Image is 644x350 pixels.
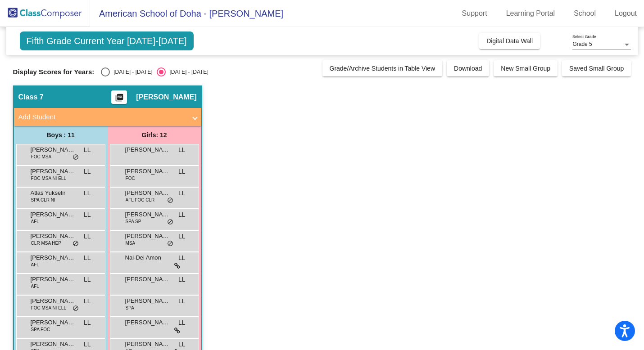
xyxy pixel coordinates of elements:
[562,60,631,76] button: Saved Small Group
[330,65,435,72] span: Grade/Archive Students in Table View
[178,145,186,155] span: LL
[499,6,562,21] a: Learning Portal
[31,240,61,247] span: CLR MSA HEP
[178,232,186,241] span: LL
[84,188,91,198] span: LL
[178,318,186,328] span: LL
[31,175,66,182] span: FOC MSA NI ELL
[178,167,186,176] span: LL
[90,6,283,21] span: American School of Doha - [PERSON_NAME]
[178,296,186,306] span: LL
[125,275,170,284] span: [PERSON_NAME]
[125,296,170,305] span: [PERSON_NAME]
[84,232,91,241] span: LL
[84,318,91,328] span: LL
[18,93,44,102] span: Class 7
[572,41,592,47] span: Grade 5
[31,305,66,311] span: FOC MSA NI ELL
[479,33,540,49] button: Digital Data Wall
[167,240,173,247] span: do_not_disturb_alt
[73,240,79,247] span: do_not_disturb_alt
[608,6,644,21] a: Logout
[125,188,170,197] span: [PERSON_NAME]
[125,340,170,349] span: [PERSON_NAME]
[84,275,91,284] span: LL
[18,112,186,122] mat-panel-title: Add Student
[31,296,76,305] span: [PERSON_NAME]
[14,108,201,126] mat-expansion-panel-header: Add Student
[31,232,76,241] span: [PERSON_NAME]
[31,283,39,290] span: AFL
[20,31,194,50] span: Fifth Grade Current Year [DATE]-[DATE]
[125,145,170,154] span: [PERSON_NAME]
[73,154,79,161] span: do_not_disturb_alt
[125,318,170,327] span: [PERSON_NAME]
[178,253,186,263] span: LL
[31,340,76,349] span: [PERSON_NAME]
[166,68,208,76] div: [DATE] - [DATE]
[494,60,558,76] button: New Small Group
[84,145,91,155] span: LL
[31,188,76,197] span: Atlas Yukselir
[569,65,624,72] span: Saved Small Group
[486,37,533,45] span: Digital Data Wall
[31,218,39,225] span: AFL
[136,93,196,102] span: [PERSON_NAME]
[125,167,170,176] span: [PERSON_NAME]
[13,68,95,76] span: Display Scores for Years:
[114,93,125,106] mat-icon: picture_as_pdf
[101,67,208,76] mat-radio-group: Select an option
[31,145,76,154] span: [PERSON_NAME]
[111,90,127,104] button: Print Students Details
[125,253,170,262] span: Nai-Dei Amon
[126,305,134,311] span: SPA
[178,340,186,349] span: LL
[110,68,152,76] div: [DATE] - [DATE]
[178,210,186,220] span: LL
[126,197,155,203] span: AFL FOC CLR
[108,126,201,144] div: Girls: 12
[167,197,173,204] span: do_not_disturb_alt
[126,218,141,225] span: SPA SP
[31,261,39,268] span: AFL
[125,210,170,219] span: [PERSON_NAME]
[84,253,91,263] span: LL
[31,253,76,262] span: [PERSON_NAME]
[31,326,50,333] span: SPA FOC
[84,167,91,176] span: LL
[454,65,482,72] span: Download
[126,175,135,182] span: FOC
[84,296,91,306] span: LL
[167,219,173,226] span: do_not_disturb_alt
[447,60,489,76] button: Download
[73,305,79,312] span: do_not_disturb_alt
[178,188,186,198] span: LL
[31,318,76,327] span: [PERSON_NAME]
[31,210,76,219] span: [PERSON_NAME]
[567,6,603,21] a: School
[455,6,494,21] a: Support
[125,232,170,241] span: [PERSON_NAME]
[31,153,52,160] span: FOC MSA
[84,210,91,220] span: LL
[31,275,76,284] span: [PERSON_NAME]
[322,60,443,76] button: Grade/Archive Students in Table View
[178,275,186,284] span: LL
[84,340,91,349] span: LL
[31,197,55,203] span: SPA CLR NI
[501,65,550,72] span: New Small Group
[126,240,136,247] span: MSA
[31,167,76,176] span: [PERSON_NAME]
[14,126,108,144] div: Boys : 11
